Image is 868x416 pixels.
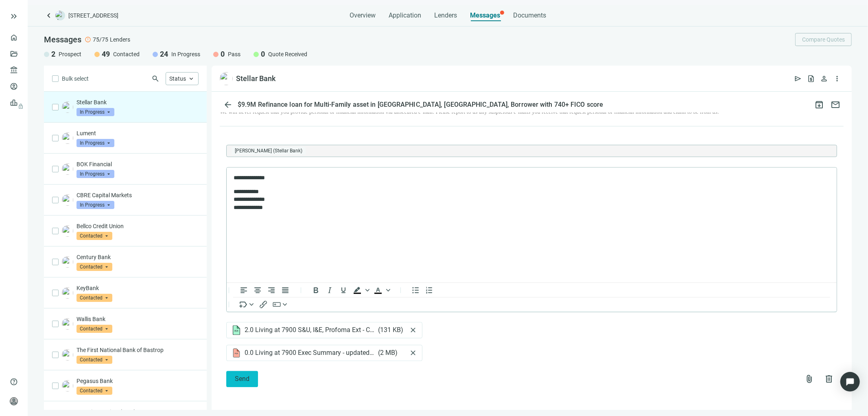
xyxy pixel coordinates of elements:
[840,372,860,392] div: Open Intercom Messenger
[791,72,805,85] button: send
[226,371,258,387] button: Send
[265,285,278,295] button: Align right
[371,285,391,295] div: Text color Black
[794,75,802,83] span: send
[77,201,114,209] span: In Progress
[811,97,827,113] button: archive
[833,75,841,83] span: more_vert
[818,72,831,85] button: person
[169,75,186,82] span: Status
[160,49,168,59] span: 24
[221,49,225,59] span: 0
[10,397,18,405] span: person
[77,98,199,106] p: Stellar Bank
[77,160,199,168] p: BOK Financial
[232,147,306,155] span: Brandi Arredondo (Stellar Bank)
[220,72,233,85] img: 512b7de9-77fc-4d03-b19c-dd85571e0fe8
[223,100,233,110] span: arrow_back
[77,294,112,302] span: Contacted
[337,285,350,295] button: Underline
[102,49,110,59] span: 49
[261,49,265,59] span: 0
[77,253,199,261] p: Century Bank
[801,371,818,387] button: attach_file
[805,72,818,85] button: request_quote
[113,50,140,58] span: Contacted
[55,11,65,20] img: deal-logo
[93,35,108,44] span: 75/75
[245,326,375,334] span: 2.0 Living at 7900 S&U, I&E, Profoma Ext - Copy.xlsx
[85,36,91,43] span: error
[827,97,844,113] button: mail
[409,285,422,295] button: Bullet list
[77,387,112,395] span: Contacted
[77,170,114,178] span: In Progress
[62,132,73,144] img: 0f528408-7142-4803-9582-e9a460d8bd61.png
[59,50,81,58] span: Prospect
[807,75,815,83] span: request_quote
[77,232,112,240] span: Contacted
[378,349,398,357] span: ( 2 MB )
[309,285,323,295] button: Bold
[10,378,18,386] span: help
[256,299,270,309] button: Insert/edit link
[389,11,421,20] span: Application
[235,147,302,155] span: [PERSON_NAME] (Stellar Bank)
[77,222,199,230] p: Bellco Credit Union
[68,11,118,20] span: [STREET_ADDRESS]
[831,100,840,110] span: mail
[151,75,160,83] span: search
[62,194,73,206] img: def4188c-7a9e-4b64-9cc6-e33a49d60849
[77,377,199,385] p: Pegasus Bank
[350,285,371,295] div: Background color Black
[422,285,436,295] button: Numbered list
[62,287,73,299] img: 2baefb38-4b57-4d3c-9516-27a59b0a42b3.png
[188,75,195,82] span: keyboard_arrow_up
[77,325,112,333] span: Contacted
[235,375,249,383] span: Send
[821,371,837,387] button: delete
[824,374,834,384] span: delete
[62,101,73,113] img: 512b7de9-77fc-4d03-b19c-dd85571e0fe8
[62,349,73,361] img: a9b38100-7160-4922-84a8-ec14ad564c4c
[44,35,81,44] span: Messages
[62,318,73,330] img: 2de5936a-8d3d-47b0-be3c-132177b1975d
[110,35,130,44] span: Lenders
[51,49,55,59] span: 2
[409,326,417,334] button: close
[77,191,199,199] p: CBRE Capital Markets
[77,315,199,323] p: Wallis Bank
[228,50,241,58] span: Pass
[77,356,112,364] span: Contacted
[434,11,457,20] span: Lenders
[236,74,275,84] div: Stellar Bank
[245,349,375,357] span: 0.0 Living at 7900 Exec Summary - updated.pdf
[814,100,824,110] span: archive
[513,11,546,20] span: Documents
[77,346,199,354] p: The First National Bank of Bastrop
[237,285,251,295] button: Align left
[62,225,73,237] img: c1596327-9c23-411d-8666-4e056032f761.png
[268,50,307,58] span: Quote Received
[805,374,814,384] span: attach_file
[77,263,112,271] span: Contacted
[820,75,828,83] span: person
[9,11,19,21] button: keyboard_double_arrow_right
[62,256,73,268] img: bdbad3f4-b97c-4c5a-ad8a-08d8f50c107c
[62,380,73,392] img: b1e30dd9-89ca-4700-a4d1-c4b194abdf20
[323,285,337,295] button: Italic
[77,408,199,416] p: NewFirst National Bank
[278,285,292,295] button: Justify
[378,326,403,334] span: ( 131 KB )
[77,139,114,147] span: In Progress
[795,33,852,46] button: Compare Quotes
[44,11,54,20] a: keyboard_arrow_left
[62,74,89,83] span: Bulk select
[409,349,417,357] button: close
[77,108,114,116] span: In Progress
